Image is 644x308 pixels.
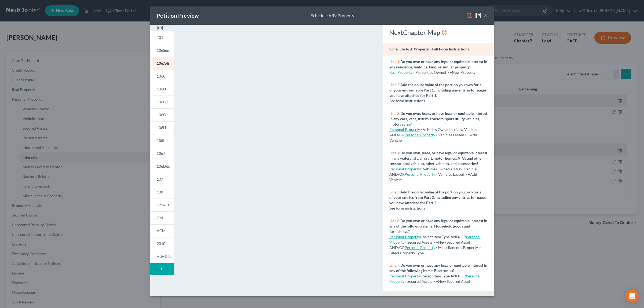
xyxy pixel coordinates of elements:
[150,83,174,96] a: 106D
[157,138,164,143] span: 106I
[405,245,435,250] a: Personal Property
[157,177,163,181] span: 107
[157,203,169,207] span: 122A-1
[389,151,487,166] strong: Do you own, lease, or have legal or equitable interest in any watercraft, aircraft, motor homes, ...
[389,111,487,126] strong: Do you own, lease, or have legal or equitable interest in any cars, vans, trucks, tractors, sport...
[389,274,420,278] a: Personal Property
[150,31,174,44] a: 101
[475,12,481,19] img: help-close-5ba153eb36485ed6c1ea00a893f15db1cb9b99d6cae46e1a8edb6c62d00a1a76.svg
[389,234,466,239] span: > Select Item Type AND/OR
[157,61,170,65] span: 106A/B
[389,111,400,116] span: Line 3:
[157,100,169,104] span: 106E/F
[157,151,165,156] span: 106J
[150,108,174,121] a: 106G
[150,160,174,173] a: 106Dec
[389,172,477,182] span: > Vehicles Leased > +Add Vehicle
[150,211,174,224] a: CM
[466,12,473,19] img: map-eea8200ae884c6f1103ae1953ef3d486a96c86aabb227e865a55264e3737af1f.svg
[157,74,166,78] span: 106C
[389,190,400,194] span: Line 5:
[389,127,477,137] span: > Vehicles Owned > +New Vehicle AND/OR
[150,96,174,108] a: 106E/F
[389,127,420,132] a: Personal Property
[184,29,373,291] iframe: <object ng-attr-data='[URL][DOMAIN_NAME]' type='application/pdf' width='100%' height='975px'></ob...
[389,245,481,255] span: > Miscellaneous Property > Select Property Type
[626,290,639,303] div: Open Intercom Messenger
[389,206,425,210] span: See form instructions
[389,59,400,64] span: Line 1:
[389,47,469,51] strong: Schedule A/B: Property - Full Form Instructions
[412,70,475,75] span: > Properties Owned > +New Property
[389,133,477,142] span: > Vehicles Leased > +Add Vehicle
[150,186,174,199] a: 108
[150,70,174,83] a: 106C
[389,190,486,205] strong: Add the dollar value of the portion you own for all of your entries from Part 2, including any en...
[150,250,174,263] a: Atty Disc
[389,98,425,103] span: See form instructions
[389,263,400,267] span: Line 7:
[484,12,487,19] button: ×
[150,134,174,147] a: 106I
[150,121,174,134] a: 106H
[157,12,199,19] div: Petition Preview
[150,224,174,237] a: VCM
[157,87,166,91] span: 106D
[311,13,354,19] div: Schedule A/B: Property
[389,82,486,98] strong: Add the dollar value of the portion you own for all of your entries from Part 1, including any en...
[157,228,166,233] span: VCM
[157,215,163,220] span: CM
[157,35,163,40] span: 101
[405,133,435,137] a: Personal Property
[150,199,174,211] a: 122A-1
[405,172,435,177] a: Personal Property
[157,254,172,259] span: Atty Disc
[389,234,420,239] a: Personal Property
[157,241,165,246] span: 2010
[389,82,400,87] span: Line 2:
[157,112,166,117] span: 106G
[389,167,420,171] a: Personal Property
[389,28,487,37] div: NextChapter Map
[389,59,487,69] strong: Do you own or have any legal or equitable interest in any residence, building, land, or similar p...
[150,237,174,250] a: 2010
[157,25,163,31] img: expand-e0f6d898513216a626fdd78e52531dac95497ffd26381d4c15ee2fc46db09dca.svg
[389,218,400,223] span: Line 6:
[389,234,481,250] span: > Secured Assets > +New Secured Asset AND/OR
[157,190,163,194] span: 108
[389,218,487,234] strong: Do you own or have any legal or equitable interest in any of the following items: Household goods...
[157,48,170,53] span: 106Sum
[389,234,481,244] a: Personal Property
[389,167,477,177] span: > Vehicles Owned > +New Vehicle AND/OR
[389,274,466,278] span: > Select Item Type AND/OR
[389,151,400,155] span: Line 4:
[150,173,174,186] a: 107
[157,125,166,130] span: 106H
[157,164,170,168] span: 106Dec
[150,57,174,70] a: 106A/B
[389,70,412,75] a: Real Property
[150,147,174,160] a: 106J
[389,263,487,273] strong: Do you own or have any legal or equitable interest in any of the following items: Electronics?
[150,44,174,57] a: 106Sum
